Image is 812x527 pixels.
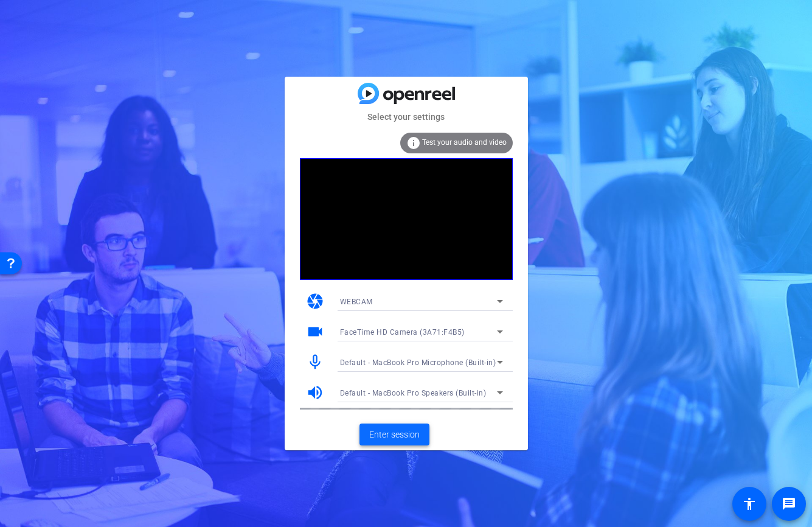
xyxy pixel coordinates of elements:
mat-icon: accessibility [742,497,757,511]
button: Enter session [359,424,429,445]
mat-icon: videocam [306,323,324,341]
span: FaceTime HD Camera (3A71:F4B5) [340,328,465,337]
span: Enter session [369,428,420,441]
mat-icon: camera [306,292,324,310]
span: WEBCAM [340,298,373,306]
img: blue-gradient.svg [358,83,455,104]
span: Default - MacBook Pro Microphone (Built-in) [340,358,496,367]
mat-icon: volume_up [306,383,324,402]
mat-icon: message [782,497,796,511]
span: Test your audio and video [422,138,507,147]
mat-card-subtitle: Select your settings [285,110,528,124]
span: Default - MacBook Pro Speakers (Built-in) [340,389,487,397]
mat-icon: info [406,136,421,150]
mat-icon: mic_none [306,353,324,371]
